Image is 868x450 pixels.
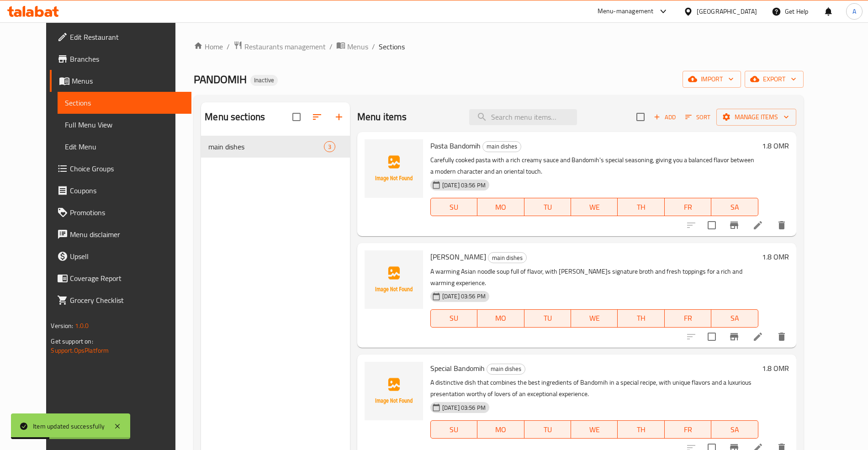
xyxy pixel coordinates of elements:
[306,106,328,128] span: Sort sections
[697,6,757,16] div: [GEOGRAPHIC_DATA]
[70,53,184,64] span: Branches
[58,136,191,158] a: Edit Menu
[70,207,184,218] span: Promotions
[51,335,93,347] span: Get support on:
[328,106,350,128] button: Add section
[50,26,191,48] a: Edit Restaurant
[571,198,618,216] button: WE
[711,198,758,216] button: SA
[439,403,489,412] span: [DATE] 03:56 PM
[762,250,789,263] h6: 1.8 OMR
[430,361,485,375] span: Special Bandomih
[72,75,184,86] span: Menus
[668,423,708,436] span: FR
[528,201,567,214] span: TU
[75,320,89,332] span: 1.0.0
[668,312,708,325] span: FR
[752,331,763,342] a: Edit menu item
[70,32,184,42] span: Edit Restaurant
[365,362,423,420] img: Special Bandomih
[205,110,265,124] h2: Menu sections
[50,70,191,92] a: Menus
[618,309,664,328] button: TH
[250,76,278,84] span: Inactive
[430,266,758,289] p: A warming Asian noodle soup full of flavor, with [PERSON_NAME]s signature broth and fresh topping...
[524,420,571,439] button: TU
[51,344,109,356] a: Support.OpsPlatform
[365,139,423,198] img: Pasta Bandomih
[487,364,525,375] div: main dishes
[287,107,306,127] span: Select all sections
[621,312,661,325] span: TH
[483,141,521,152] span: main dishes
[752,220,763,231] a: Edit menu item
[702,327,721,346] span: Select to update
[528,312,567,325] span: TU
[50,48,191,70] a: Branches
[65,141,184,152] span: Edit Menu
[488,252,527,263] div: main dishes
[33,421,105,431] div: Item updated successfully
[715,423,754,436] span: SA
[683,71,741,88] button: import
[51,320,73,332] span: Version:
[650,110,679,124] button: Add
[524,309,571,328] button: TU
[194,41,223,52] a: Home
[50,180,191,201] a: Coupons
[434,423,474,436] span: SU
[430,198,477,216] button: SU
[575,312,614,325] span: WE
[723,214,745,236] button: Branch-specific-item
[488,253,526,263] span: main dishes
[724,111,789,123] span: Manage items
[70,229,184,240] span: Menu disclaimer
[762,139,789,152] h6: 1.8 OMR
[430,154,758,177] p: Carefully cooked pasta with a rich creamy sauce and Bandomih's special seasoning, giving you a ba...
[336,41,368,53] a: Menus
[434,201,474,214] span: SU
[481,312,520,325] span: MO
[50,267,191,289] a: Coverage Report
[194,69,247,90] span: PANDOMIH
[430,420,477,439] button: SU
[194,41,803,53] nav: breadcrumb
[250,75,278,86] div: Inactive
[372,41,375,52] li: /
[679,110,716,124] span: Sort items
[711,420,758,439] button: SA
[65,97,184,108] span: Sections
[58,92,191,114] a: Sections
[575,423,614,436] span: WE
[685,112,710,122] span: Sort
[621,423,661,436] span: TH
[752,74,796,85] span: export
[715,201,754,214] span: SA
[524,198,571,216] button: TU
[852,6,856,16] span: A
[65,119,184,130] span: Full Menu View
[762,362,789,375] h6: 1.8 OMR
[477,420,524,439] button: MO
[324,141,335,152] div: items
[716,109,796,126] button: Manage items
[711,309,758,328] button: SA
[70,295,184,306] span: Grocery Checklist
[58,114,191,136] a: Full Menu View
[434,312,474,325] span: SU
[430,309,477,328] button: SU
[487,364,525,374] span: main dishes
[477,309,524,328] button: MO
[430,377,758,400] p: A distinctive dish that combines the best ingredients of Bandomih in a special recipe, with uniqu...
[50,158,191,180] a: Choice Groups
[665,309,711,328] button: FR
[618,420,664,439] button: TH
[324,143,335,151] span: 3
[668,201,708,214] span: FR
[715,312,754,325] span: SA
[723,326,745,348] button: Branch-specific-item
[201,136,350,158] div: main dishes3
[50,223,191,245] a: Menu disclaimer
[528,423,567,436] span: TU
[702,216,721,235] span: Select to update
